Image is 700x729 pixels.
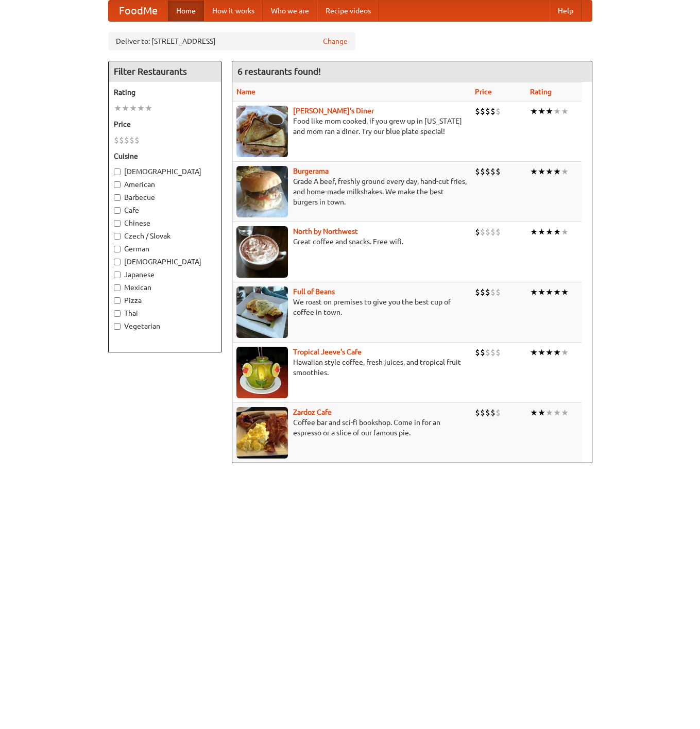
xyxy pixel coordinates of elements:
[236,286,288,338] img: beans.jpg
[553,286,561,298] li: ★
[480,347,485,358] li: $
[108,32,355,50] div: Deliver to: [STREET_ADDRESS]
[485,407,490,418] li: $
[236,297,467,317] p: We roast on premises to give you the best cup of coffee in town.
[114,272,121,278] input: Japanese
[114,207,121,214] input: Cafe
[480,166,485,177] li: $
[114,308,216,318] label: Thai
[114,310,121,317] input: Thai
[530,286,538,298] li: ★
[545,166,553,177] li: ★
[538,286,545,298] li: ★
[490,226,496,238] li: $
[114,220,121,227] input: Chinese
[550,1,582,21] a: Help
[475,166,480,177] li: $
[538,106,545,117] li: ★
[204,1,263,21] a: How it works
[236,176,467,207] p: Grade A beef, freshly ground every day, hand-cut fries, and home-made milkshakes. We make the bes...
[236,166,288,217] img: burgerama.jpg
[485,286,490,298] li: $
[530,347,538,358] li: ★
[168,1,204,21] a: Home
[236,88,255,96] a: Name
[538,347,545,358] li: ★
[293,348,362,356] a: Tropical Jeeve's Cafe
[109,61,221,82] h4: Filter Restaurants
[475,88,492,96] a: Price
[114,103,122,114] li: ★
[114,168,121,175] input: [DEMOGRAPHIC_DATA]
[114,151,216,161] h5: Cuisine
[490,347,496,358] li: $
[114,192,216,202] label: Barbecue
[114,218,216,228] label: Chinese
[114,87,216,97] h5: Rating
[545,347,553,358] li: ★
[236,106,288,157] img: sallys.jpg
[480,226,485,238] li: $
[236,116,467,137] p: Food like mom cooked, if you grew up in [US_STATE] and mom ran a diner. Try our blue plate special!
[236,236,467,247] p: Great coffee and snacks. Free wifi.
[293,287,335,296] a: Full of Beans
[480,407,485,418] li: $
[561,166,569,177] li: ★
[475,286,480,298] li: $
[293,408,332,416] a: Zardoz Cafe
[129,134,134,146] li: $
[496,407,501,418] li: $
[293,167,329,175] b: Burgerama
[236,226,288,278] img: north.jpg
[553,226,561,238] li: ★
[538,407,545,418] li: ★
[114,284,121,291] input: Mexican
[114,259,121,265] input: [DEMOGRAPHIC_DATA]
[553,347,561,358] li: ★
[109,1,168,21] a: FoodMe
[490,106,496,117] li: $
[496,347,501,358] li: $
[545,226,553,238] li: ★
[114,233,121,240] input: Czech / Slovak
[114,321,216,331] label: Vegetarian
[114,282,216,293] label: Mexican
[530,88,552,96] a: Rating
[293,227,358,235] a: North by Northwest
[475,347,480,358] li: $
[530,407,538,418] li: ★
[561,106,569,117] li: ★
[553,166,561,177] li: ★
[485,347,490,358] li: $
[293,107,374,115] b: [PERSON_NAME]'s Diner
[530,226,538,238] li: ★
[137,103,145,114] li: ★
[475,407,480,418] li: $
[538,166,545,177] li: ★
[237,66,321,76] ng-pluralize: 6 restaurants found!
[114,297,121,304] input: Pizza
[496,286,501,298] li: $
[561,347,569,358] li: ★
[114,194,121,201] input: Barbecue
[496,166,501,177] li: $
[114,166,216,177] label: [DEMOGRAPHIC_DATA]
[122,103,129,114] li: ★
[496,106,501,117] li: $
[236,407,288,459] img: zardoz.jpg
[119,134,124,146] li: $
[490,286,496,298] li: $
[475,226,480,238] li: $
[114,246,121,252] input: German
[114,119,216,129] h5: Price
[545,106,553,117] li: ★
[490,407,496,418] li: $
[553,106,561,117] li: ★
[490,166,496,177] li: $
[530,106,538,117] li: ★
[114,181,121,188] input: American
[475,106,480,117] li: $
[561,407,569,418] li: ★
